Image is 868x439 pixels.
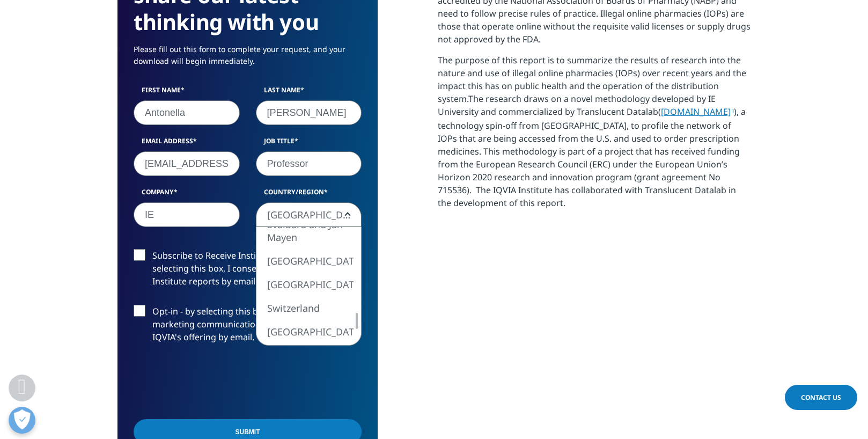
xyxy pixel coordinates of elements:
[9,407,35,434] button: Abrir preferencias
[661,106,734,118] a: [DOMAIN_NAME]
[134,85,240,100] label: First Name
[134,305,362,349] label: Opt-in - by selecting this box, I consent to receiving marketing communications and information a...
[134,249,362,294] label: Subscribe to Receive Institute Reports - by selecting this box, I consent to receiving IQVIA Inst...
[256,320,354,343] li: [GEOGRAPHIC_DATA]
[134,187,240,202] label: Company
[256,203,362,228] span: Afghanistan
[256,273,354,296] li: [GEOGRAPHIC_DATA]
[134,361,297,403] iframe: reCAPTCHA
[801,393,841,402] span: Contact Us
[438,93,716,118] span: The research draws on a novel methodology developed by IE University and commercialized by Transl...
[256,136,362,151] label: Job Title
[256,296,354,320] li: Switzerland
[256,213,354,249] li: Svalbard and Jan Mayen
[785,385,857,410] a: Contact Us
[256,249,354,273] li: [GEOGRAPHIC_DATA]
[134,136,240,151] label: Email Address
[256,202,362,227] span: Afghanistan
[256,85,362,100] label: Last Name
[256,187,362,202] label: Country/Region
[438,54,751,217] p: The purpose of this report is to summarize the results of research into the nature and use of ill...
[256,343,354,367] li: [GEOGRAPHIC_DATA]
[134,43,362,75] p: Please fill out this form to complete your request, and your download will begin immediately.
